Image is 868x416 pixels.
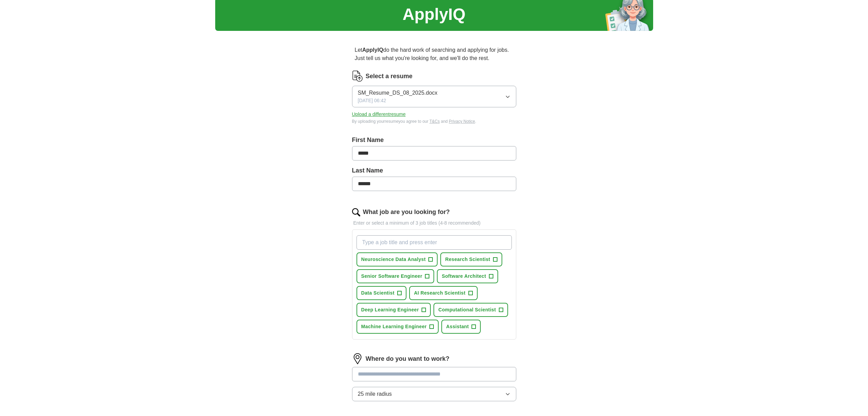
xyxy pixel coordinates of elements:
div: By uploading your resume you agree to our and . [352,118,516,124]
label: Last Name [352,166,516,175]
label: Select a resume [366,72,413,81]
span: Research Scientist [445,256,490,263]
span: SM_Resume_DS_08_2025.docx [358,89,438,97]
button: AI Research Scientist [409,286,478,300]
span: [DATE] 06:42 [358,97,386,104]
p: Let do the hard work of searching and applying for jobs. Just tell us what you're looking for, an... [352,43,516,65]
a: Privacy Notice [449,119,475,124]
label: First Name [352,135,516,145]
label: What job are you looking for? [363,207,450,217]
img: search.png [352,208,360,216]
label: Where do you want to work? [366,354,450,364]
span: AI Research Scientist [414,289,466,297]
img: CV Icon [352,71,363,82]
span: Assistant [446,323,469,330]
span: Senior Software Engineer [361,273,423,280]
span: Software Architect [442,273,486,280]
button: Senior Software Engineer [357,269,435,283]
h1: ApplyIQ [402,2,465,27]
span: Machine Learning Engineer [361,323,427,330]
button: SM_Resume_DS_08_2025.docx[DATE] 06:42 [352,86,516,107]
span: Data Scientist [361,289,395,297]
button: Upload a differentresume [352,111,406,118]
button: Machine Learning Engineer [357,320,439,334]
a: T&Cs [429,119,440,124]
button: Research Scientist [440,252,502,266]
button: Assistant [441,320,481,334]
button: Computational Scientist [433,303,508,317]
span: Deep Learning Engineer [361,306,419,313]
img: location.png [352,353,363,364]
span: Computational Scientist [438,306,496,313]
button: Deep Learning Engineer [357,303,431,317]
button: Software Architect [437,269,498,283]
input: Type a job title and press enter [357,235,512,250]
span: 25 mile radius [358,390,392,398]
button: Data Scientist [357,286,407,300]
span: Neuroscience Data Analyst [361,256,426,263]
button: 25 mile radius [352,387,516,401]
button: Neuroscience Data Analyst [357,252,438,266]
strong: ApplyIQ [362,47,383,53]
p: Enter or select a minimum of 3 job titles (4-8 recommended) [352,219,516,227]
